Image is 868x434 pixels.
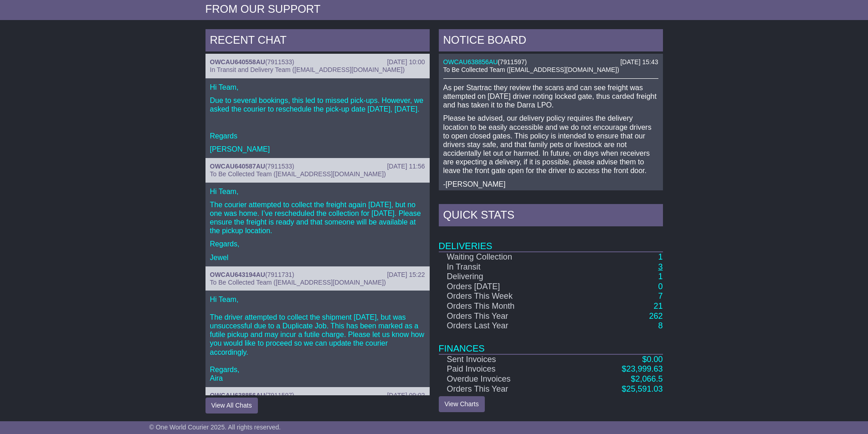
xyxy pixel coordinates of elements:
[210,132,425,140] p: Regards
[149,424,281,431] span: © One World Courier 2025. All rights reserved.
[658,291,663,301] a: 7
[500,58,525,66] span: 7911597
[210,58,425,66] div: ( )
[443,58,498,66] a: OWCAU638856AU
[439,272,575,282] td: Delivering
[210,271,425,279] div: ( )
[439,252,575,262] td: Waiting Collection
[439,291,575,301] td: Orders This Week
[387,392,425,399] div: [DATE] 09:02
[647,355,663,364] span: 0.00
[387,271,425,279] div: [DATE] 15:22
[210,187,425,196] p: Hi Team,
[658,282,663,291] a: 0
[658,272,663,281] a: 1
[210,58,265,66] a: OWCAU640558AU
[443,83,658,110] p: As per Startrac they review the scans and can see freight was attempted on [DATE] driver noting l...
[439,374,575,384] td: Overdue Invoices
[210,392,425,399] div: ( )
[439,301,575,311] td: Orders This Month
[649,311,663,321] a: 262
[439,204,663,229] div: Quick Stats
[439,331,663,354] td: Finances
[210,253,425,262] p: Jewel
[439,229,663,252] td: Deliveries
[210,96,425,113] p: Due to several bookings, this led to missed pick-ups. However, we asked the courier to reschedule...
[620,58,658,66] div: [DATE] 15:43
[642,355,663,364] a: $0.00
[439,396,485,412] a: View Charts
[635,374,663,383] span: 2,066.5
[387,58,425,66] div: [DATE] 10:00
[631,374,663,383] a: $2,066.5
[210,240,425,248] p: Regards,
[658,321,663,330] a: 8
[439,311,575,322] td: Orders This Year
[210,163,265,170] a: OWCAU640587AU
[621,384,663,393] a: $25,591.03
[443,114,658,175] p: Please be advised, our delivery policy requires the delivery location to be easily accessible and...
[439,354,575,365] td: Sent Invoices
[439,282,575,292] td: Orders [DATE]
[626,384,663,393] span: 25,591.03
[210,83,425,92] p: Hi Team,
[439,364,575,374] td: Paid Invoices
[621,364,663,373] a: $23,999.63
[205,398,258,414] button: View All Chats
[205,3,663,16] div: FROM OUR SUPPORT
[439,321,575,331] td: Orders Last Year
[443,58,658,66] div: ( )
[267,271,293,278] span: 7911731
[210,295,425,383] p: Hi Team, The driver attempted to collect the shipment [DATE], but was unsuccessful due to a Dupli...
[439,29,663,54] div: NOTICE BOARD
[658,252,663,261] a: 1
[267,392,293,399] span: 7911597
[205,29,430,54] div: RECENT CHAT
[210,170,386,178] span: To Be Collected Team ([EMAIL_ADDRESS][DOMAIN_NAME])
[267,58,293,66] span: 7911533
[210,392,265,399] a: OWCAU638856AU
[653,301,663,311] a: 21
[210,163,425,170] div: ( )
[210,66,405,73] span: In Transit and Delivery Team ([EMAIL_ADDRESS][DOMAIN_NAME])
[267,163,293,170] span: 7911533
[210,145,425,153] p: [PERSON_NAME]
[387,163,425,170] div: [DATE] 11:56
[210,279,386,286] span: To Be Collected Team ([EMAIL_ADDRESS][DOMAIN_NAME])
[443,66,619,73] span: To Be Collected Team ([EMAIL_ADDRESS][DOMAIN_NAME])
[439,262,575,272] td: In Transit
[443,180,658,189] p: -[PERSON_NAME]
[439,384,575,394] td: Orders This Year
[658,262,663,271] a: 3
[210,271,265,278] a: OWCAU643194AU
[210,200,425,235] p: The courier attempted to collect the freight again [DATE], but no one was home. I’ve rescheduled ...
[626,364,663,373] span: 23,999.63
